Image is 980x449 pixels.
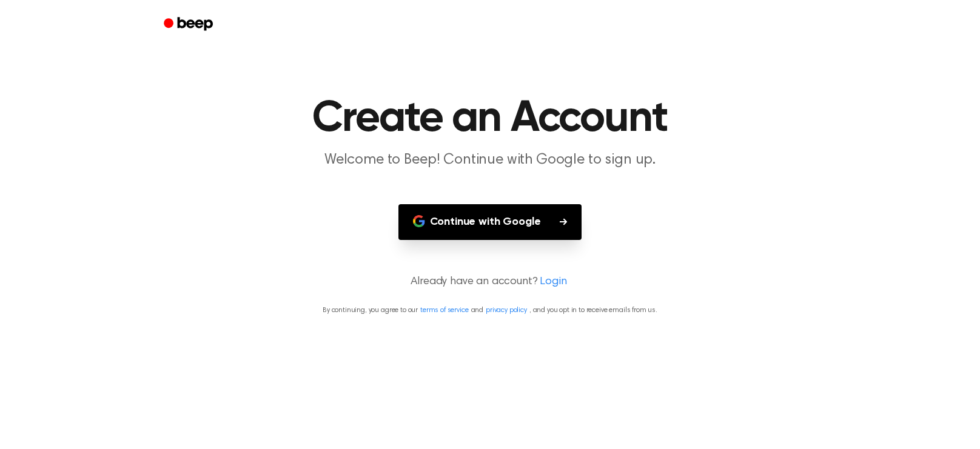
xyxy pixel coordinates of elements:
p: Welcome to Beep! Continue with Google to sign up. [257,150,723,170]
a: privacy policy [486,307,527,314]
a: Beep [155,13,224,36]
a: Login [540,274,566,290]
a: terms of service [420,307,468,314]
p: By continuing, you agree to our and , and you opt in to receive emails from us. [15,305,965,316]
button: Continue with Google [398,204,582,240]
h1: Create an Account [180,97,800,141]
p: Already have an account? [15,274,965,290]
